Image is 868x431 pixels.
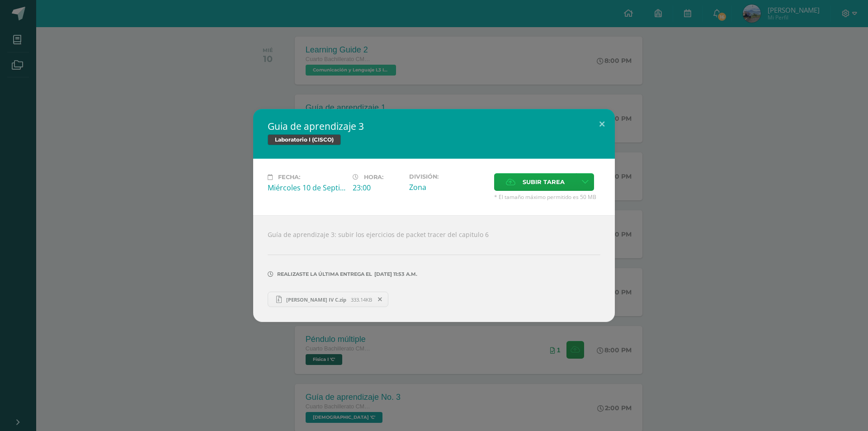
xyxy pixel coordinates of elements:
[278,174,300,180] span: Fecha:
[589,109,615,140] button: Close (Esc)
[253,215,615,322] div: Guía de aprendizaje 3: subir los ejercicios de packet tracer del capitulo 6
[351,296,372,303] span: 333.14KB
[409,182,487,192] div: Zona
[523,174,565,190] span: Subir tarea
[364,174,383,180] span: Hora:
[268,120,600,133] h2: Guia de aprendizaje 3
[494,193,600,201] span: * El tamaño máximo permitido es 50 MB
[409,173,487,180] label: División:
[277,271,372,277] span: Realizaste la última entrega el
[268,134,341,145] span: Laboratorio I (CISCO)
[268,183,345,193] div: Miércoles 10 de Septiembre
[353,183,402,193] div: 23:00
[373,294,388,304] span: Remover entrega
[268,292,388,307] a: [PERSON_NAME] IV C.zip 333.14KB
[282,296,351,303] span: [PERSON_NAME] IV C.zip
